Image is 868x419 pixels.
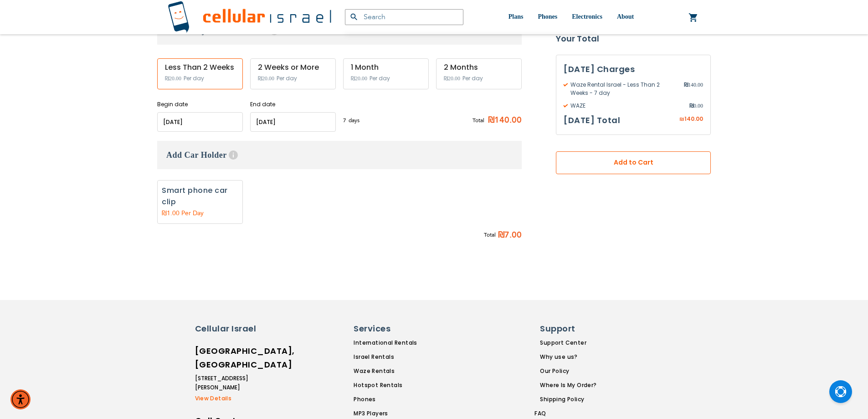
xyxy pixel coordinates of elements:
div: 2 Weeks or More [258,63,328,72]
span: 140.00 [684,115,703,123]
div: Accessibility Menu [10,389,31,409]
h6: [GEOGRAPHIC_DATA], [GEOGRAPHIC_DATA] [195,344,275,372]
span: Waze Rental Israel - Less Than 2 Weeks - 7 day [564,81,684,97]
a: Why use us? [540,353,596,361]
span: Total [484,230,496,240]
a: MP3 Players [354,409,466,418]
span: 7.00 [504,228,522,242]
a: Waze Rentals [354,367,466,375]
span: ₪20.00 [258,75,274,82]
span: About [617,13,634,20]
span: days [349,116,360,124]
label: Begin date [157,100,243,109]
span: WAZE [564,102,689,110]
label: End date [250,100,336,109]
button: Add to Cart [556,151,711,174]
span: Add to Cart [586,158,681,168]
span: ₪20.00 [165,75,181,82]
span: 7 [343,116,349,124]
h6: Cellular Israel [195,323,275,335]
span: ₪20.00 [444,75,460,82]
a: FAQ [534,409,596,418]
a: International Rentals [354,339,466,347]
input: Search [345,9,463,25]
div: 2 Months [444,63,514,72]
a: Israel Rentals [354,353,466,361]
div: Less Than 2 Weeks [165,63,235,72]
h3: [DATE] Total [564,114,620,127]
span: Per day [277,74,297,83]
input: MM/DD/YYYY [157,112,243,132]
a: Hotspot Rentals [354,381,466,389]
span: Electronics [572,13,602,20]
a: Support Center [540,339,596,347]
span: Per day [370,74,390,83]
span: ₪140.00 [484,114,522,127]
li: [STREET_ADDRESS][PERSON_NAME] [195,374,275,392]
span: 140.00 [684,81,703,97]
a: Our Policy [540,367,596,375]
span: 0.00 [689,102,703,110]
span: Per day [462,74,483,83]
a: Where Is My Order? [540,381,596,389]
span: Help [229,150,238,160]
span: ₪ [679,115,684,124]
h3: Add Car Holder [157,141,522,169]
a: View Details [195,394,275,403]
h6: Services [354,323,461,335]
img: Cellular Israel Logo [168,1,331,33]
a: Shipping Policy [540,395,596,403]
span: Plans [508,13,524,20]
input: MM/DD/YYYY [250,112,336,132]
span: ₪ [684,81,688,89]
div: 1 Month [351,63,421,72]
a: Phones [354,395,466,403]
span: ₪ [689,102,693,110]
strong: Your Total [556,32,711,46]
span: Total [473,116,484,124]
span: ₪20.00 [351,75,367,82]
h6: Support [540,323,591,335]
h3: [DATE] Charges [564,62,703,76]
span: ₪ [498,228,504,242]
span: Per day [184,74,204,83]
span: Phones [538,13,557,20]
